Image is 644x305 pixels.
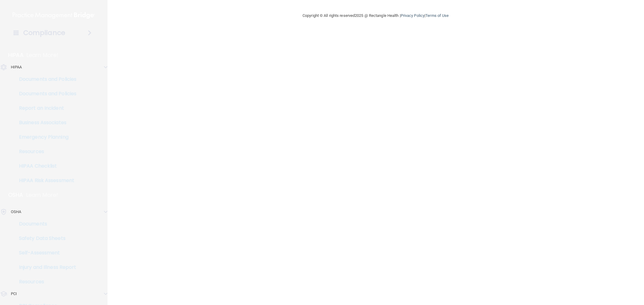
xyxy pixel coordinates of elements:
[4,221,86,227] p: Documents
[11,290,17,297] p: PCI
[4,178,86,184] p: HIPAA Risk Assessment
[4,120,86,126] p: Business Associates
[265,6,486,25] div: Copyright © All rights reserved 2025 @ Rectangle Health | |
[11,64,22,71] p: HIPAA
[4,134,86,140] p: Emergency Planning
[8,52,24,59] p: HIPAA
[401,13,425,18] a: Privacy Policy
[8,191,23,199] p: OSHA
[26,191,58,199] p: Learn More!
[4,105,86,111] p: Report an Incident
[11,208,21,215] p: OSHA
[425,13,449,18] a: Terms of Use
[4,91,86,97] p: Documents and Policies
[4,163,86,169] p: HIPAA Checklist
[23,29,65,37] h4: Compliance
[27,52,59,59] p: Learn More!
[4,264,86,270] p: Injury and Illness Report
[4,235,86,241] p: Safety Data Sheets
[4,76,86,82] p: Documents and Policies
[4,149,86,155] p: Resources
[4,279,86,285] p: Resources
[13,9,95,21] img: PMB logo
[4,250,86,256] p: Self-Assessment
